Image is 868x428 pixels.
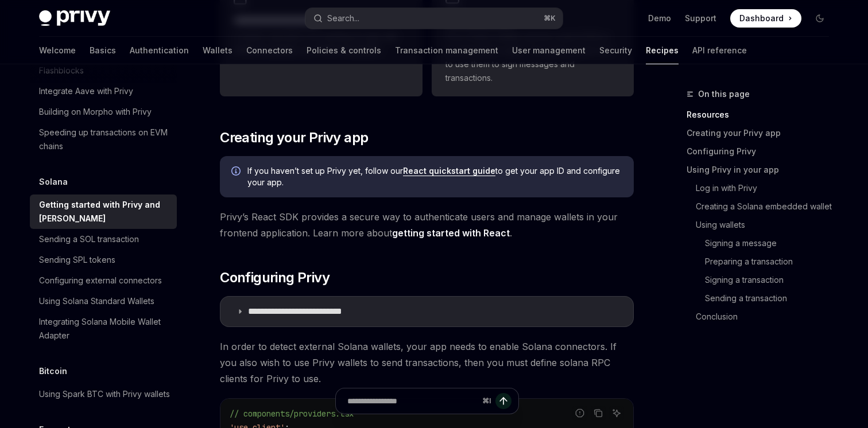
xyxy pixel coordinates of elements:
a: React quickstart guide [403,166,495,176]
button: Send message [495,393,511,409]
a: Support [685,13,716,24]
a: Policies & controls [307,37,381,64]
a: User management [512,37,586,64]
a: Authentication [130,37,189,64]
a: Integrating Solana Mobile Wallet Adapter [30,312,177,346]
span: If you haven’t set up Privy yet, follow our to get your app ID and configure your app. [247,165,622,188]
a: Log in with Privy [687,179,838,197]
span: Dashboard [739,13,784,24]
div: Using Solana Standard Wallets [39,294,154,308]
a: Creating a Solana embedded wallet [687,197,838,216]
svg: Info [231,166,243,178]
h5: Solana [39,175,68,189]
a: Getting started with Privy and [PERSON_NAME] [30,194,177,229]
span: On this page [698,87,750,101]
a: Sending a transaction [687,289,838,308]
a: Resources [687,106,838,124]
a: Signing a message [687,234,838,252]
span: Creating your Privy app [220,129,368,147]
a: Speeding up transactions on EVM chains [30,122,177,157]
span: In order to detect external Solana wallets, your app needs to enable Solana connectors. If you al... [220,338,634,387]
a: Wallets [203,37,232,64]
a: Configuring external connectors [30,270,177,291]
a: Preparing a transaction [687,252,838,271]
a: Security [599,37,632,64]
a: Demo [648,13,671,24]
div: Speeding up transactions on EVM chains [39,126,170,153]
div: Getting started with Privy and [PERSON_NAME] [39,198,170,225]
a: Integrate Aave with Privy [30,81,177,102]
a: Dashboard [730,9,801,28]
div: Integrate Aave with Privy [39,84,133,98]
img: dark logo [39,10,110,26]
span: ⌘ K [544,14,556,23]
a: Sending SPL tokens [30,250,177,270]
a: Recipes [646,37,679,64]
div: Search... [327,11,359,25]
input: Ask a question... [347,388,478,414]
a: Sending a SOL transaction [30,229,177,250]
a: Basics [90,37,116,64]
a: Creating your Privy app [687,124,838,142]
div: Using Spark BTC with Privy wallets [39,387,170,401]
div: Sending SPL tokens [39,253,115,267]
a: Using Solana Standard Wallets [30,291,177,312]
button: Open search [305,8,563,29]
a: Welcome [39,37,76,64]
a: Signing a transaction [687,271,838,289]
div: Configuring external connectors [39,274,162,287]
h5: Bitcoin [39,364,67,378]
a: Connectors [246,37,293,64]
div: Integrating Solana Mobile Wallet Adapter [39,315,170,343]
a: getting started with React [392,227,510,239]
button: Toggle dark mode [811,9,829,28]
a: API reference [692,37,747,64]
a: Conclusion [687,308,838,326]
div: Building on Morpho with Privy [39,105,152,119]
a: Using Privy in your app [687,161,838,179]
div: Sending a SOL transaction [39,232,139,246]
a: Building on Morpho with Privy [30,102,177,122]
a: Transaction management [395,37,498,64]
a: Using Spark BTC with Privy wallets [30,384,177,404]
span: Privy’s React SDK provides a secure way to authenticate users and manage wallets in your frontend... [220,209,634,241]
a: Using wallets [687,216,838,234]
span: Configuring Privy [220,269,330,287]
a: Configuring Privy [687,142,838,161]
